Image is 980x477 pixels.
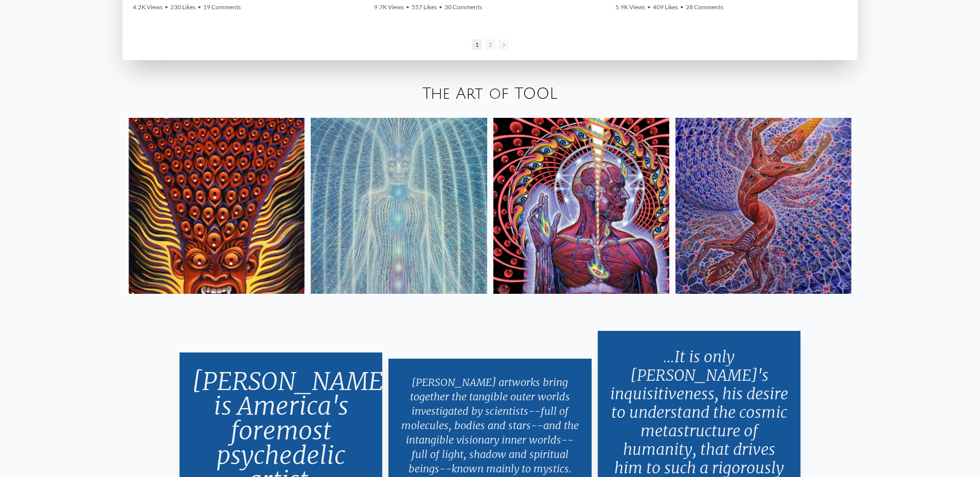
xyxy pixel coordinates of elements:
[485,39,495,50] span: Go to slide 2
[422,85,558,102] a: The Art of TOOL
[472,39,482,50] span: Go to slide 1
[439,3,442,11] span: •
[374,3,404,11] span: 9.7K Views
[165,3,168,11] span: •
[170,3,195,11] span: 230 Likes
[647,3,651,11] span: •
[406,3,409,11] span: •
[498,39,509,50] span: Go to next slide
[615,3,645,11] span: 5.9K Views
[198,3,201,11] span: •
[133,3,163,11] span: 4.2K Views
[653,3,678,11] span: 409 Likes
[203,3,241,11] span: 19 Comments
[412,3,437,11] span: 557 Likes
[444,3,482,11] span: 30 Comments
[680,3,684,11] span: •
[686,3,723,11] span: 28 Comments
